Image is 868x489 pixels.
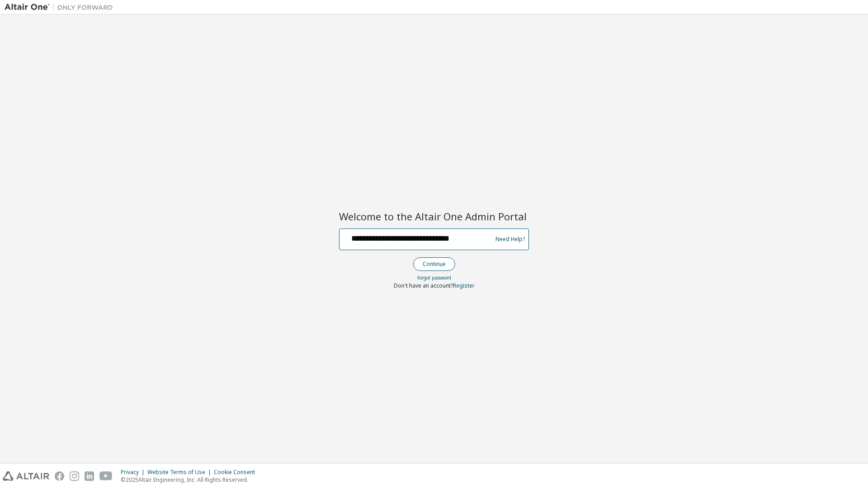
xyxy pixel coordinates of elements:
p: © 2025 Altair Engineering, Inc. All Rights Reserved. [121,476,260,484]
h2: Welcome to the Altair One Admin Portal [339,210,529,223]
img: linkedin.svg [85,471,94,481]
a: Forgot password [417,275,451,281]
img: Altair One [5,3,118,12]
img: altair_logo.svg [3,471,49,481]
img: youtube.svg [99,471,113,481]
button: Continue [413,257,455,271]
div: Website Terms of Use [147,469,214,476]
span: Don't have an account? [394,282,453,289]
div: Privacy [121,469,147,476]
img: facebook.svg [55,471,64,481]
img: instagram.svg [70,471,79,481]
div: Cookie Consent [214,469,260,476]
a: Register [453,282,475,289]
